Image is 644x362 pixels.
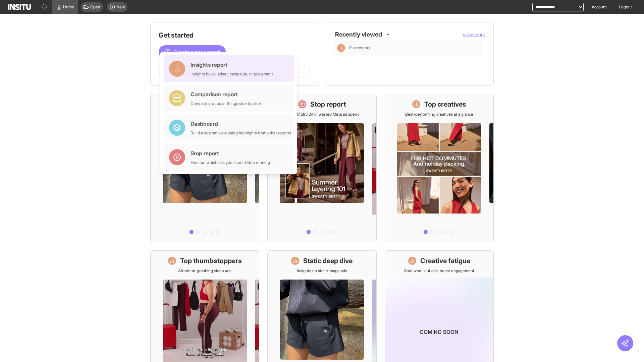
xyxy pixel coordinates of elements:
[63,4,74,10] span: Home
[349,45,370,51] span: Placements
[180,256,242,265] h1: Top thumbstoppers
[405,112,473,117] p: Best-performing creatives at a glance
[150,94,259,242] a: What's live nowSee all active ads instantly
[191,120,291,128] div: Dashboard
[463,32,485,37] span: View more
[191,160,270,165] div: Find out which ads you should stop running
[191,61,273,69] div: Insights report
[8,4,31,10] img: Logo
[303,256,353,265] h1: Static deep dive
[116,4,125,10] span: New
[297,268,347,274] p: Insights on static image ads
[385,94,494,242] a: Top creativesBest-performing creatives at a glance
[424,100,466,109] h1: Top creatives
[173,48,220,56] span: Create a new report
[191,71,273,77] div: Insights by ad, adset, campaign, or placement
[310,100,346,109] h1: Stop report
[349,45,480,51] span: Placements
[337,44,345,52] div: Insights
[159,45,226,59] button: Create a new report
[284,112,360,117] p: Save £17,283.24 in wasted Meta ad spend
[267,94,376,242] a: Stop reportSave £17,283.24 in wasted Meta ad spend
[178,268,231,274] p: Attention-grabbing video ads
[191,90,261,98] div: Comparison report
[191,101,261,106] div: Compare groups of things side by side
[191,149,270,157] div: Stop report
[159,31,310,40] h1: Get started
[191,130,291,136] div: Build a custom view using highlights from other reports
[90,4,100,10] span: Open
[463,31,485,38] button: View more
